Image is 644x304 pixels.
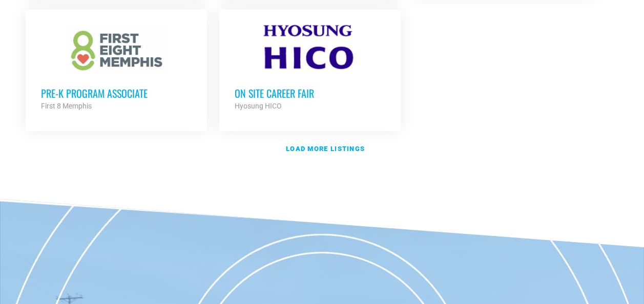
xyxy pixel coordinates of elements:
h3: Pre-K Program Associate [41,86,192,100]
a: Load more listings [20,137,625,161]
strong: First 8 Memphis [41,102,92,110]
strong: Hyosung HICO [235,102,282,110]
h3: On Site Career Fair [235,86,385,100]
a: Pre-K Program Associate First 8 Memphis [26,10,207,127]
strong: Load more listings [286,145,365,153]
a: On Site Career Fair Hyosung HICO [219,10,401,127]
